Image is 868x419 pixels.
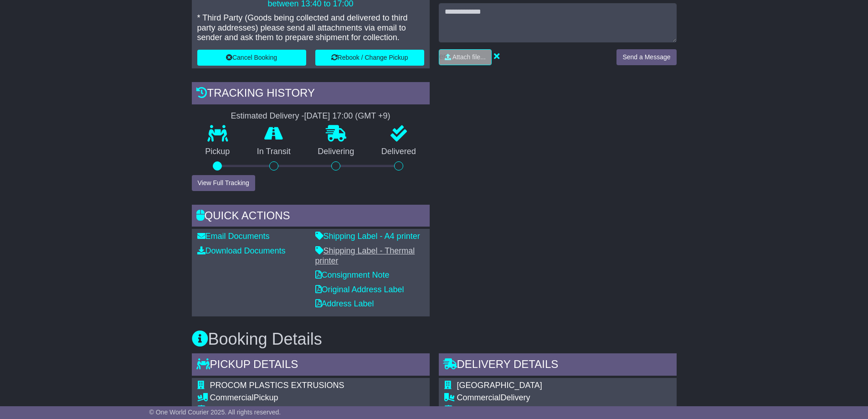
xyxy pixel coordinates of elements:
span: PROCOM PLASTICS EXTRUSIONS [210,381,344,390]
div: Quick Actions [192,205,430,229]
a: Shipping Label - A4 printer [315,232,420,241]
div: Delivery [457,393,596,403]
a: Shipping Label - Thermal printer [315,246,415,265]
button: Rebook / Change Pickup [315,50,424,66]
span: Commercial [210,393,254,402]
div: [GEOGRAPHIC_DATA] [210,405,385,415]
div: [STREET_ADDRESS] [457,405,596,415]
div: Pickup Details [192,353,430,378]
p: In Transit [243,147,304,157]
div: Delivery Details [439,353,677,378]
p: * Third Party (Goods being collected and delivered to third party addresses) please send all atta... [197,13,424,43]
a: Download Documents [197,246,286,255]
div: Pickup [210,393,385,403]
span: Commercial [457,393,501,402]
h3: Booking Details [192,330,677,348]
a: Email Documents [197,232,270,241]
div: Estimated Delivery - [192,111,430,121]
button: Cancel Booking [197,50,306,66]
p: Delivered [368,147,430,157]
div: [DATE] 17:00 (GMT +9) [304,111,390,121]
p: Pickup [192,147,244,157]
a: Consignment Note [315,270,390,279]
button: View Full Tracking [192,175,255,191]
div: Tracking history [192,82,430,107]
a: Original Address Label [315,285,404,294]
p: Delivering [304,147,368,157]
span: [GEOGRAPHIC_DATA] [457,381,542,390]
span: © One World Courier 2025. All rights reserved. [149,409,281,416]
button: Send a Message [616,49,676,65]
a: Address Label [315,299,374,308]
